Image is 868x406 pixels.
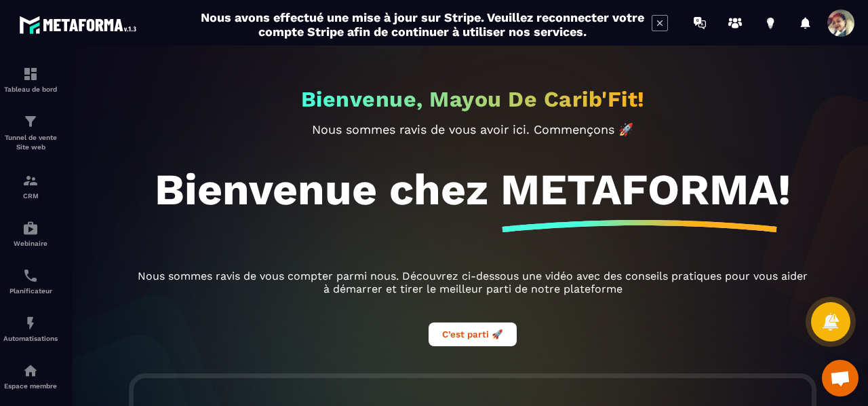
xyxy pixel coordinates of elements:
p: Tableau de bord [3,86,58,93]
img: automations [22,363,39,379]
img: scheduler [22,267,39,284]
p: Nous sommes ravis de vous compter parmi nous. Découvrez ci-dessous une vidéo avec des conseils pr... [134,270,812,295]
a: automationsautomationsAutomatisations [3,305,58,352]
img: automations [22,315,39,331]
p: CRM [3,192,58,200]
a: schedulerschedulerPlanificateur [3,257,58,305]
a: formationformationCRM [3,162,58,210]
img: formation [22,66,39,82]
p: Tunnel de vente Site web [3,133,58,152]
a: automationsautomationsEspace membre [3,352,58,400]
img: logo [19,12,141,37]
div: Ouvrir le chat [822,360,859,396]
h1: Bienvenue chez METAFORMA! [155,164,791,215]
a: formationformationTunnel de vente Site web [3,103,58,162]
img: automations [22,220,39,236]
h2: Nous avons effectué une mise à jour sur Stripe. Veuillez reconnecter votre compte Stripe afin de ... [200,10,645,39]
p: Automatisations [3,335,58,342]
p: Nous sommes ravis de vous avoir ici. Commençons 🚀 [134,122,812,136]
img: formation [22,113,39,130]
button: C’est parti 🚀 [429,322,517,346]
img: formation [22,172,39,189]
p: Webinaire [3,240,58,247]
a: C’est parti 🚀 [429,327,517,340]
h2: Bienvenue, Mayou De Carib'Fit! [301,86,645,112]
p: Espace membre [3,382,58,390]
p: Planificateur [3,287,58,295]
a: automationsautomationsWebinaire [3,210,58,257]
a: formationformationTableau de bord [3,56,58,103]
